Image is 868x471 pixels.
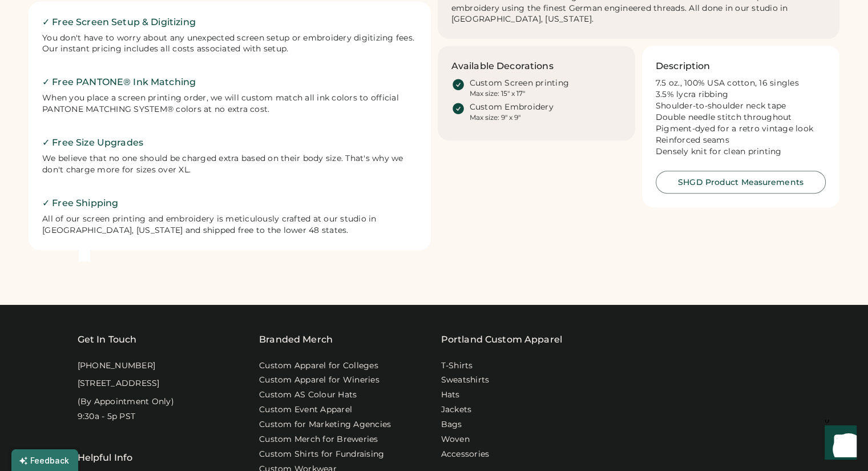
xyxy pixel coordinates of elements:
a: Accessories [441,449,490,460]
a: Custom Apparel for Colleges [259,360,378,372]
div: We believe that no one should be charged extra based on their body size. That's why we don't char... [42,153,417,176]
div: 9:30a - 5p PST [78,411,136,422]
a: Custom Event Apparel [259,404,352,416]
div: Helpful Info [78,451,133,465]
div: (By Appointment Only) [78,396,174,408]
a: Custom Shirts for Fundraising [259,449,384,460]
h2: ✓ Free Screen Setup & Digitizing [42,15,417,29]
h2: ✓ Free Size Upgrades [42,136,417,150]
div: Branded Merch [259,333,333,347]
div: [STREET_ADDRESS] [78,378,160,389]
div: [PHONE_NUMBER] [78,360,156,372]
div: When you place a screen printing order, we will custom match all ink colors to official PANTONE M... [42,92,417,115]
a: Portland Custom Apparel [441,333,562,347]
div: Custom Screen printing [470,78,570,89]
h3: Available Decorations [451,59,554,73]
h2: ✓ Free Shipping [42,196,417,210]
a: Custom Apparel for Wineries [259,375,380,386]
a: Custom AS Colour Hats [259,389,357,401]
iframe: Front Chat [814,420,863,469]
button: SHGD Product Measurements [656,171,826,194]
div: You don't have to worry about any unexpected screen setup or embroidery digitizing fees. Our inst... [42,33,417,55]
a: Hats [441,389,460,401]
h2: ✓ Free PANTONE® Ink Matching [42,75,417,89]
div: Max size: 9" x 9" [470,113,520,122]
a: Jackets [441,404,472,416]
a: Bags [441,419,462,430]
a: Custom for Marketing Agencies [259,419,391,430]
div: 7.5 oz., 100% USA cotton, 16 singles 3.5% lycra ribbing Shoulder-to-shoulder neck tape Double nee... [656,78,826,157]
div: Custom Embroidery [470,102,554,113]
div: Max size: 15" x 17" [470,89,525,98]
a: Custom Merch for Breweries [259,434,378,445]
h3: Description [656,59,710,73]
a: Woven [441,434,470,445]
a: Sweatshirts [441,375,490,386]
a: T-Shirts [441,360,473,372]
div: Get In Touch [78,333,137,347]
div: All of our screen printing and embroidery is meticulously crafted at our studio in [GEOGRAPHIC_DA... [42,214,417,236]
